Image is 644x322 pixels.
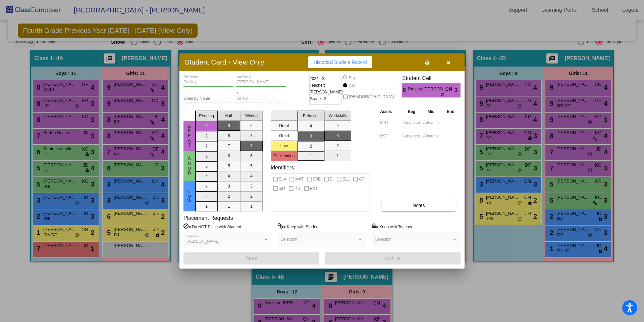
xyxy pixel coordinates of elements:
span: Low [186,189,193,203]
h3: Student Card - View Only [185,58,264,66]
span: EI [330,175,333,183]
span: Grade : 3 [310,95,326,102]
span: CN [445,86,455,93]
input: goes by name [183,96,233,101]
button: Historical Student Record [308,56,372,68]
span: [DEMOGRAPHIC_DATA] [349,93,394,101]
span: Teacher: [PERSON_NAME] [310,82,343,95]
button: Save [183,252,319,265]
input: assessment [380,118,400,128]
span: ELL [342,175,350,183]
label: Identifiers [271,164,294,171]
th: End [441,108,461,115]
button: Archive [325,252,461,265]
th: Mid [421,108,441,115]
span: INT [294,185,301,193]
span: EXT [310,185,318,193]
th: Asses [378,108,401,115]
span: Great [186,124,193,148]
span: GT [359,175,365,183]
span: 504 [279,185,285,193]
input: Enter ID [236,96,286,101]
th: Beg [401,108,421,115]
div: Girl [348,83,355,89]
label: = Keep with Student: [278,223,321,230]
input: assessment [380,131,400,141]
label: Placement Requests [183,215,233,221]
span: ELA [279,175,286,183]
span: Save [245,255,257,261]
button: Notes [382,199,455,211]
span: MAT [295,175,303,183]
label: = Do NOT Place with Student: [183,223,242,230]
div: Boy [348,75,356,81]
span: Good [186,157,193,175]
span: 9 [402,86,408,94]
span: SPE [313,175,321,183]
span: 3 [455,86,461,94]
span: Paisley [PERSON_NAME] [408,86,445,93]
label: = Keep with Teacher: [372,223,414,230]
span: Archive [385,256,400,261]
span: Notes [413,203,425,208]
span: 2024 - 25 [310,75,327,82]
span: [PERSON_NAME] [186,239,220,244]
span: Historical Student Record [314,59,367,65]
h3: Student Cell [402,75,461,81]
